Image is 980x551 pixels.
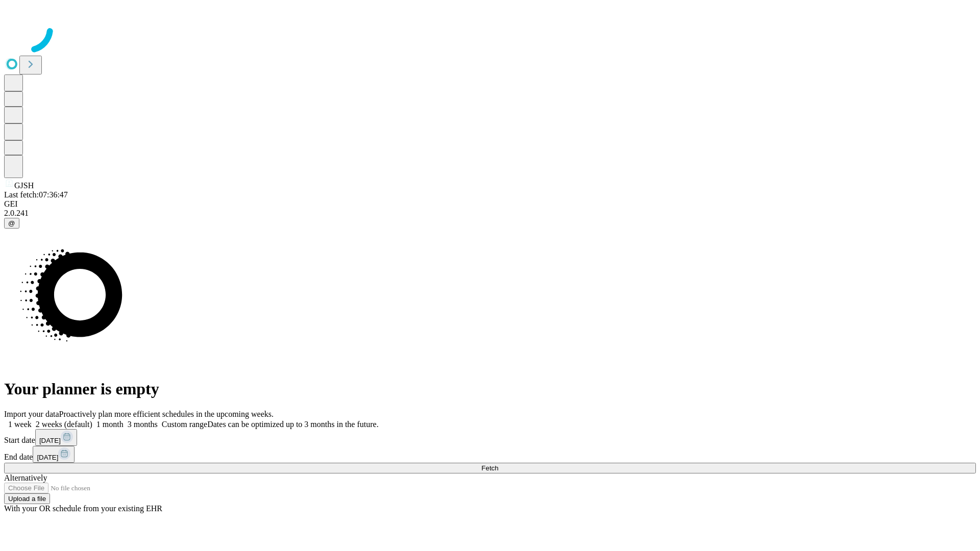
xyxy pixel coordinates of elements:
[162,420,207,429] span: Custom range
[4,504,162,513] span: With your OR schedule from your existing EHR
[39,437,61,444] span: [DATE]
[59,410,274,418] span: Proactively plan more efficient schedules in the upcoming weeks.
[4,493,50,504] button: Upload a file
[8,420,32,429] span: 1 week
[4,410,59,418] span: Import your data
[128,420,158,429] span: 3 months
[37,454,58,461] span: [DATE]
[207,420,378,429] span: Dates can be optimized up to 3 months in the future.
[4,446,976,463] div: End date
[4,473,47,482] span: Alternatively
[4,380,976,398] h1: Your planner is empty
[481,464,498,472] span: Fetch
[4,190,68,199] span: Last fetch: 07:36:47
[33,446,75,463] button: [DATE]
[4,218,19,229] button: @
[4,463,976,473] button: Fetch
[96,420,124,429] span: 1 month
[4,429,976,446] div: Start date
[8,219,15,227] span: @
[35,429,77,446] button: [DATE]
[4,199,976,209] div: GEI
[14,181,34,190] span: GJSH
[4,209,976,218] div: 2.0.241
[36,420,92,429] span: 2 weeks (default)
